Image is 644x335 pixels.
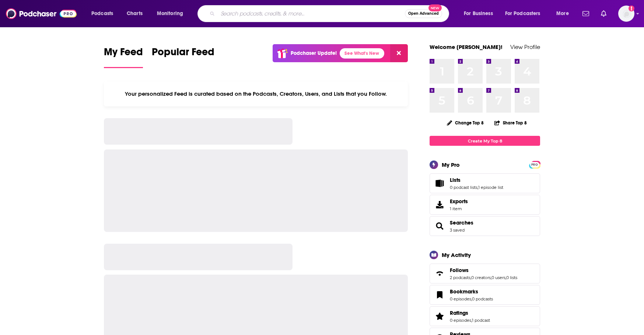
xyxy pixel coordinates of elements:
[152,46,214,68] a: Popular Feed
[450,198,468,205] span: Exports
[510,43,540,50] a: View Profile
[450,288,493,295] a: Bookmarks
[450,318,471,323] a: 0 episodes
[491,275,505,280] a: 0 users
[86,8,123,20] button: open menu
[450,288,478,295] span: Bookmarks
[442,118,488,127] button: Change Top 8
[477,185,478,190] span: ,
[127,8,143,19] span: Charts
[405,9,442,18] button: Open AdvancedNew
[471,318,472,323] span: ,
[450,310,490,316] a: Ratings
[450,177,503,183] a: Lists
[500,8,551,20] button: open menu
[340,48,384,59] a: See What's New
[551,8,578,20] button: open menu
[430,43,503,50] a: Welcome [PERSON_NAME]!
[432,200,447,210] span: Exports
[470,275,471,280] span: ,
[204,5,456,22] div: Search podcasts, credits, & more...
[450,206,468,211] span: 1 item
[471,296,472,301] span: ,
[430,216,540,236] span: Searches
[464,8,493,19] span: For Business
[428,4,442,11] span: New
[432,221,447,231] a: Searches
[104,46,143,63] span: My Feed
[491,275,491,280] span: ,
[505,8,540,19] span: For Podcasters
[432,268,447,279] a: Follows
[430,173,540,193] span: Lists
[450,296,471,301] a: 0 episodes
[432,311,447,321] a: Ratings
[152,8,193,20] button: open menu
[494,116,527,130] button: Share Top 8
[459,8,502,20] button: open menu
[218,8,405,20] input: Search podcasts, credits, & more...
[442,251,471,258] div: My Activity
[450,219,473,226] a: Searches
[505,275,506,280] span: ,
[430,285,540,305] span: Bookmarks
[478,185,503,190] a: 1 episode list
[618,6,634,22] span: Logged in as Ashley_Beenen
[450,275,470,280] a: 2 podcasts
[450,177,461,183] span: Lists
[122,8,147,20] a: Charts
[450,267,469,274] span: Follows
[430,264,540,283] span: Follows
[506,275,517,280] a: 0 lists
[6,7,77,21] img: Podchaser - Follow, Share and Rate Podcasts
[91,8,113,19] span: Podcasts
[580,7,592,20] a: Show notifications dropdown
[152,46,214,63] span: Popular Feed
[408,12,439,15] span: Open Advanced
[430,195,540,215] a: Exports
[530,162,539,167] span: PRO
[432,178,447,188] a: Lists
[432,290,447,300] a: Bookmarks
[530,162,539,167] a: PRO
[450,310,468,316] span: Ratings
[618,6,634,22] button: Show profile menu
[472,296,493,301] a: 0 podcasts
[450,267,517,274] a: Follows
[472,318,490,323] a: 1 podcast
[430,136,540,146] a: Create My Top 8
[430,306,540,326] span: Ratings
[442,161,460,168] div: My Pro
[598,7,609,20] a: Show notifications dropdown
[104,81,408,106] div: Your personalized Feed is curated based on the Podcasts, Creators, Users, and Lists that you Follow.
[450,185,477,190] a: 0 podcast lists
[157,8,183,19] span: Monitoring
[556,8,569,19] span: More
[291,50,337,56] p: Podchaser Update!
[629,6,634,11] svg: Add a profile image
[450,228,465,233] a: 3 saved
[104,46,143,68] a: My Feed
[618,6,634,22] img: User Profile
[471,275,491,280] a: 0 creators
